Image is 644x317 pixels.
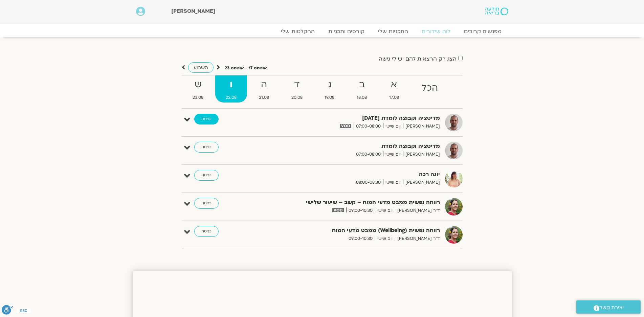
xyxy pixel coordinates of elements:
span: ד"ר [PERSON_NAME] [395,207,440,214]
img: vodicon [340,124,351,128]
span: השבוע [194,64,208,71]
span: [PERSON_NAME] [403,179,440,186]
span: יצירת קשר [599,303,624,312]
a: ב18.08 [346,75,377,103]
span: 07:00-08:00 [354,151,383,158]
strong: מדיטציה וקבוצה לומדת [DATE] [274,114,440,123]
strong: רווחה נפשית ממבט מדעי המוח – קשב – שיעור שלישי [274,198,440,207]
a: ד20.08 [281,75,313,103]
span: 09:00-10:30 [346,235,375,242]
a: כניסה [194,226,219,237]
span: 20.08 [281,94,313,101]
a: יצירת קשר [576,300,641,314]
strong: ה [248,77,280,92]
span: [PERSON_NAME] [403,123,440,130]
span: 22.08 [215,94,247,101]
strong: הכל [411,81,448,96]
img: vodicon [332,208,343,212]
a: ההקלטות שלי [274,28,321,35]
a: כניסה [194,170,219,181]
a: כניסה [194,198,219,209]
span: 08:00-08:30 [354,179,383,186]
span: 18.08 [346,94,377,101]
span: ד"ר [PERSON_NAME] [395,235,440,242]
a: ש23.08 [182,75,214,103]
span: [PERSON_NAME] [171,7,215,15]
a: השבוע [188,62,214,73]
strong: ו [215,77,247,92]
strong: רווחה נפשית (Wellbeing) ממבט מדעי המוח [274,226,440,235]
span: יום שישי [375,207,395,214]
a: קורסים ותכניות [321,28,371,35]
a: ג19.08 [314,75,345,103]
nav: Menu [136,28,508,35]
a: ה21.08 [248,75,280,103]
p: אוגוסט 17 - אוגוסט 23 [225,65,267,72]
a: לוח שידורים [415,28,457,35]
label: הצג רק הרצאות להם יש לי גישה [379,56,457,62]
a: כניסה [194,114,219,124]
a: התכניות שלי [371,28,415,35]
span: 21.08 [248,94,280,101]
strong: ב [346,77,377,92]
span: 07:00-08:00 [354,123,383,130]
span: יום שישי [383,123,403,130]
span: 23.08 [182,94,214,101]
span: [PERSON_NAME] [403,151,440,158]
span: יום שישי [383,179,403,186]
a: מפגשים קרובים [457,28,508,35]
a: הכל [411,75,448,103]
strong: מדיטציה וקבוצה לומדת [274,142,440,151]
strong: ג [314,77,345,92]
strong: יוגה רכה [274,170,440,179]
a: ו22.08 [215,75,247,103]
span: יום שישי [383,151,403,158]
strong: ד [281,77,313,92]
strong: ש [182,77,214,92]
span: 17.08 [379,94,409,101]
span: יום שישי [375,235,395,242]
span: 09:00-10:30 [346,207,375,214]
strong: א [379,77,409,92]
span: 19.08 [314,94,345,101]
a: א17.08 [379,75,409,103]
a: כניסה [194,142,219,153]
